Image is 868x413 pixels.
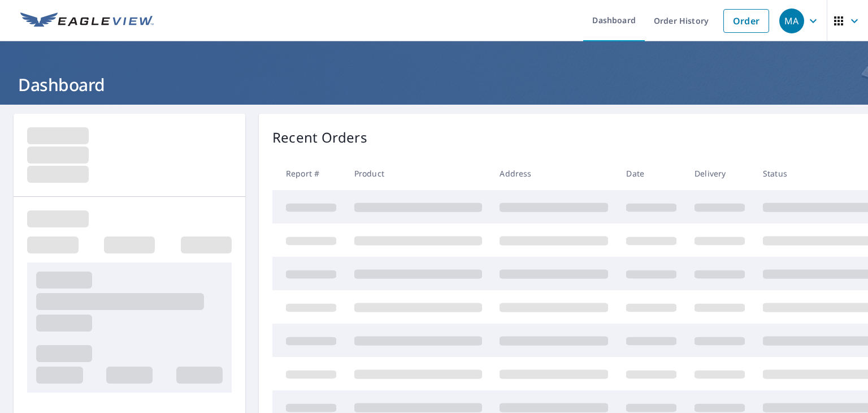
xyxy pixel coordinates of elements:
a: Order [723,9,769,33]
th: Report # [272,157,345,190]
div: MA [779,8,804,33]
p: Recent Orders [272,127,367,148]
th: Delivery [685,157,754,190]
img: EV Logo [20,12,154,29]
th: Date [617,157,685,190]
th: Product [345,157,491,190]
h1: Dashboard [14,73,854,96]
th: Address [491,157,617,190]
